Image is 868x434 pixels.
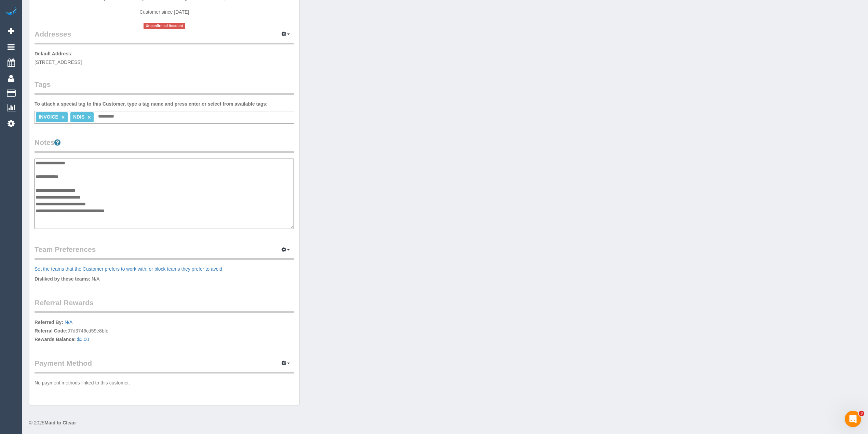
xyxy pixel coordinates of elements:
span: INVOICE [39,114,58,120]
span: [STREET_ADDRESS] [35,59,82,65]
a: $0.00 [77,337,89,342]
div: © 2025 [29,419,861,426]
label: Referred By: [35,319,63,326]
a: N/A [65,320,72,325]
legend: Tags [35,79,294,95]
label: Default Address: [35,50,73,57]
label: To attach a special tag to this Customer, type a tag name and press enter or select from availabl... [35,100,268,107]
legend: Payment Method [35,358,294,374]
label: Rewards Balance: [35,336,76,343]
img: Automaid Logo [4,7,18,16]
legend: Notes [35,137,294,153]
a: × [62,114,65,120]
iframe: Intercom live chat [845,411,861,427]
strong: Maid to Clean [44,420,76,425]
span: Unconfirmed Account [144,23,185,29]
span: N/A [92,276,99,282]
p: No payment methods linked to this customer. [35,379,294,386]
p: 07d3746cd59e8bfc [35,319,294,344]
span: 3 [859,411,864,416]
legend: Referral Rewards [35,298,294,313]
a: × [87,114,91,120]
label: Referral Code: [35,327,67,334]
a: Set the teams that the Customer prefers to work with, or block teams they prefer to avoid [35,266,222,272]
span: Customer since [DATE] [139,9,189,15]
label: Disliked by these teams: [35,275,90,282]
span: NDIS [73,114,84,120]
legend: Team Preferences [35,244,294,260]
